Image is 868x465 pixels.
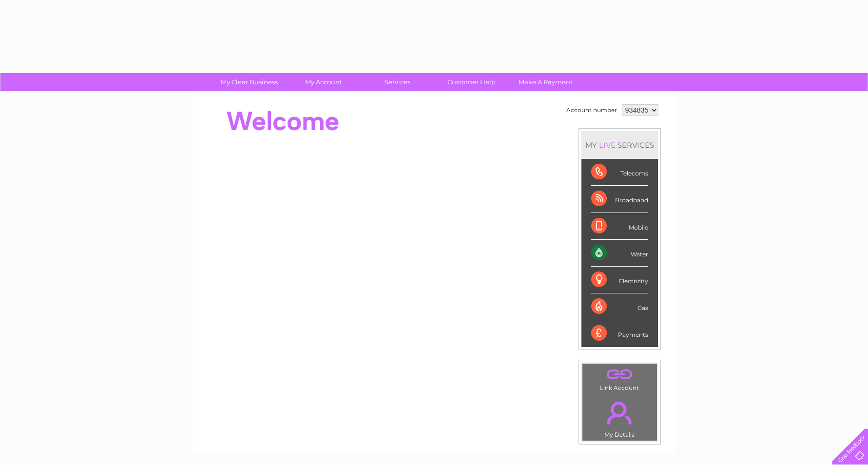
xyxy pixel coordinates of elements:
a: . [585,366,655,383]
a: Make A Payment [505,73,586,91]
td: My Details [582,393,657,441]
a: . [585,396,655,430]
div: Water [591,240,648,267]
td: Account number [564,102,619,118]
div: Mobile [591,213,648,240]
a: Customer Help [431,73,512,91]
div: Gas [591,293,648,320]
div: LIVE [597,140,617,150]
div: Telecoms [591,159,648,186]
div: MY SERVICES [581,131,658,159]
div: Broadband [591,186,648,213]
div: Electricity [591,267,648,293]
a: Services [357,73,438,91]
div: Payments [591,320,648,347]
a: My Clear Business [209,73,289,91]
td: Link Account [582,363,657,394]
a: My Account [283,73,364,91]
